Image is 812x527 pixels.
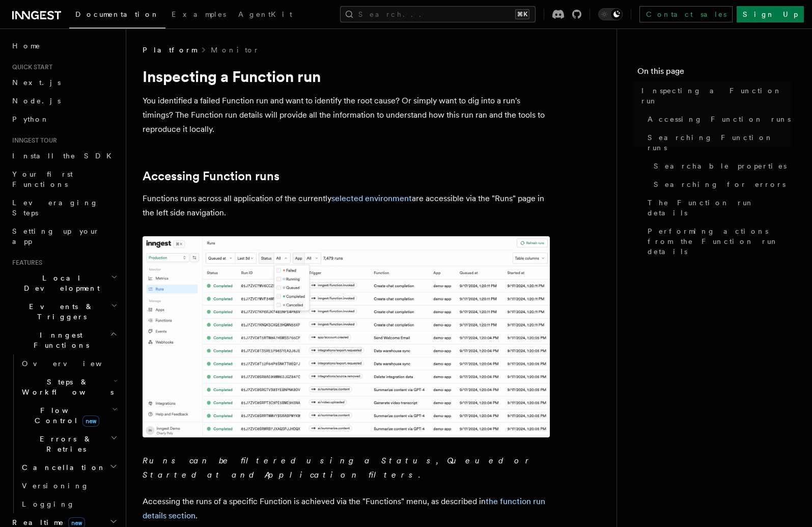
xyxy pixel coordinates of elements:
a: Examples [165,3,232,27]
button: Local Development [8,269,120,297]
div: Inngest Functions [8,354,120,513]
a: Inspecting a Function run [637,81,792,110]
a: Your first Functions [8,165,120,193]
button: Search...⌘K [340,6,536,22]
a: Searching Function runs [643,128,792,157]
span: Accessing Function runs [648,114,791,124]
span: Node.js [12,97,61,105]
a: Home [8,37,120,55]
a: Searchable properties [650,157,792,175]
span: Flow Control [18,405,112,426]
span: Your first Functions [12,170,73,188]
span: AgentKit [238,10,292,18]
span: Next.js [12,78,61,87]
span: Events & Triggers [8,301,111,322]
span: Python [12,115,49,123]
span: Features [8,259,42,267]
button: Cancellation [18,458,120,477]
span: Errors & Retries [18,434,110,454]
span: Searching for errors [654,179,786,189]
span: Searchable properties [654,161,787,171]
img: The "Handle failed payments" Function runs list features a run in a failing state. [143,236,550,437]
span: Inspecting a Function run [641,86,792,106]
a: Contact sales [639,6,733,22]
p: Functions runs across all application of the currently are accessible via the "Runs" page in the ... [143,191,550,220]
p: You identified a failed Function run and want to identify the root cause? Or simply want to dig i... [143,94,550,136]
a: Accessing Function runs [143,169,279,183]
span: Steps & Workflows [18,377,114,397]
a: Monitor [211,45,259,55]
a: Setting up your app [8,222,120,251]
a: Performing actions from the Function run details [643,222,792,261]
span: Inngest tour [8,136,57,145]
span: Inngest Functions [8,330,110,350]
span: new [82,415,99,427]
button: Errors & Retries [18,430,120,458]
button: Steps & Workflows [18,373,120,401]
a: AgentKit [232,3,298,27]
span: Performing actions from the Function run details [648,226,792,257]
a: Overview [18,354,120,373]
a: the function run details section [143,496,545,520]
span: Versioning [22,482,89,490]
span: Logging [22,500,75,508]
span: Documentation [75,10,159,18]
span: Setting up your app [12,227,100,245]
a: Versioning [18,477,120,495]
span: Platform [143,45,197,55]
a: Next.js [8,73,120,92]
h1: Inspecting a Function run [143,67,550,86]
span: Install the SDK [12,152,118,160]
a: Documentation [69,3,165,29]
span: Quick start [8,63,52,71]
a: Logging [18,495,120,513]
span: Cancellation [18,462,106,473]
a: Python [8,110,120,128]
button: Events & Triggers [8,297,120,326]
a: Leveraging Steps [8,193,120,222]
kbd: ⌘K [515,9,529,19]
em: Runs can be filtered using a Status, Queued or Started at and Application filters. [143,456,533,480]
span: Leveraging Steps [12,199,98,217]
span: The Function run details [648,198,792,218]
span: Searching Function runs [648,132,792,153]
a: selected environment [331,193,412,203]
span: Local Development [8,273,111,293]
span: Examples [172,10,226,18]
span: Home [12,41,41,51]
button: Toggle dark mode [598,8,623,20]
a: Install the SDK [8,147,120,165]
a: Sign Up [737,6,804,22]
button: Flow Controlnew [18,401,120,430]
p: Accessing the runs of a specific Function is achieved via the "Functions" menu, as described in . [143,494,550,523]
a: Node.js [8,92,120,110]
a: The Function run details [643,193,792,222]
h4: On this page [637,65,792,81]
button: Inngest Functions [8,326,120,354]
a: Accessing Function runs [643,110,792,128]
span: Overview [22,359,127,368]
a: Searching for errors [650,175,792,193]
